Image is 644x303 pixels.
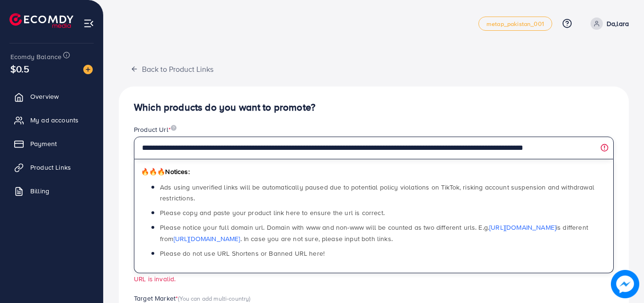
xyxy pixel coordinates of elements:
[119,59,225,79] button: Back to Product Links
[486,21,544,27] span: metap_pakistan_001
[7,182,96,200] a: Billing
[478,17,552,31] a: metap_pakistan_001
[7,158,96,177] a: Product Links
[141,167,165,176] span: 🔥🔥🔥
[178,294,250,303] span: (You can add multi-country)
[134,274,176,283] small: URL is invalid.
[83,18,94,29] img: menu
[141,167,190,176] span: Notices:
[30,163,71,172] span: Product Links
[10,52,62,61] span: Ecomdy Balance
[134,102,614,113] h4: Which products do you want to promote?
[160,208,385,217] span: Please copy and paste your product link here to ensure the url is correct.
[611,270,639,298] img: image
[160,182,594,203] span: Ads using unverified links will be automatically paused due to potential policy violations on Tik...
[134,294,251,303] label: Target Market
[9,13,73,28] img: logo
[7,134,96,153] a: Payment
[160,249,325,258] span: Please do not use URL Shortens or Banned URL here!
[489,223,556,232] a: [URL][DOMAIN_NAME]
[134,125,176,134] label: Product Url
[30,139,57,148] span: Payment
[174,234,240,243] a: [URL][DOMAIN_NAME]
[7,111,96,130] a: My ad accounts
[83,65,93,74] img: image
[607,18,629,29] p: Da,lara
[171,125,176,131] img: image
[30,186,49,196] span: Billing
[160,223,588,243] span: Please notice your full domain url. Domain with www and non-www will be counted as two different ...
[30,92,59,101] span: Overview
[10,62,30,76] span: $0.5
[30,115,79,125] span: My ad accounts
[587,17,629,30] a: Da,lara
[7,87,96,106] a: Overview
